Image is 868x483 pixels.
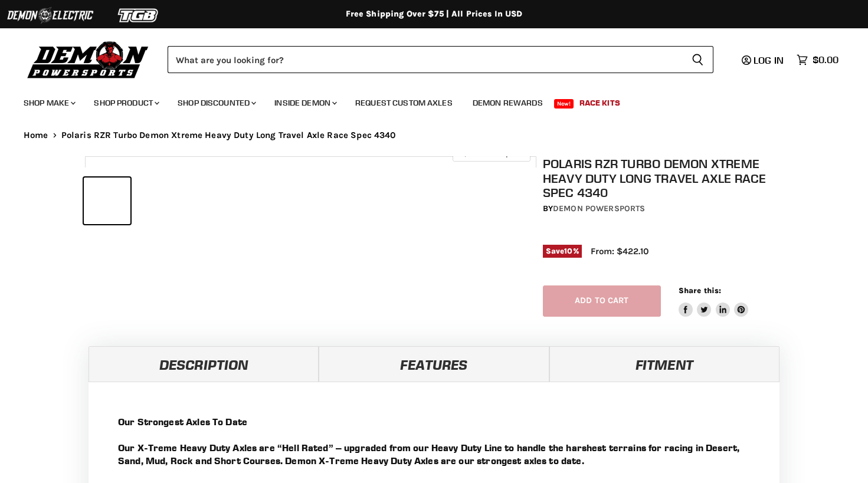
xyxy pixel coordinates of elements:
[679,286,721,295] span: Share this:
[553,203,645,213] a: Demon Powersports
[85,91,166,115] a: Shop Product
[791,51,844,68] a: $0.00
[266,91,344,115] a: Inside Demon
[89,346,319,382] a: Description
[168,46,713,73] form: Product
[682,46,713,73] button: Search
[543,202,789,215] div: by
[84,178,130,224] button: IMAGE thumbnail
[168,46,682,73] input: Search
[591,246,648,257] span: From: $422.10
[15,86,836,115] ul: Main menu
[813,54,838,65] span: $0.00
[543,245,582,258] span: Save %
[464,91,552,115] a: Demon Rewards
[15,91,83,115] a: Shop Make
[24,38,153,80] img: Demon Powersports
[458,149,524,157] span: Click to expand
[679,285,749,317] aside: Share this:
[24,130,48,140] a: Home
[543,156,789,200] h1: Polaris RZR Turbo Demon Xtreme Heavy Duty Long Travel Axle Race Spec 4340
[94,4,183,27] img: TGB Logo 2
[564,247,572,255] span: 10
[754,54,784,66] span: Log in
[6,4,94,27] img: Demon Electric Logo 2
[169,91,263,115] a: Shop Discounted
[61,130,396,140] span: Polaris RZR Turbo Demon Xtreme Heavy Duty Long Travel Axle Race Spec 4340
[346,91,461,115] a: Request Custom Axles
[319,346,549,382] a: Features
[571,91,629,115] a: Race Kits
[554,99,574,109] span: New!
[549,346,779,382] a: Fitment
[736,55,791,65] a: Log in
